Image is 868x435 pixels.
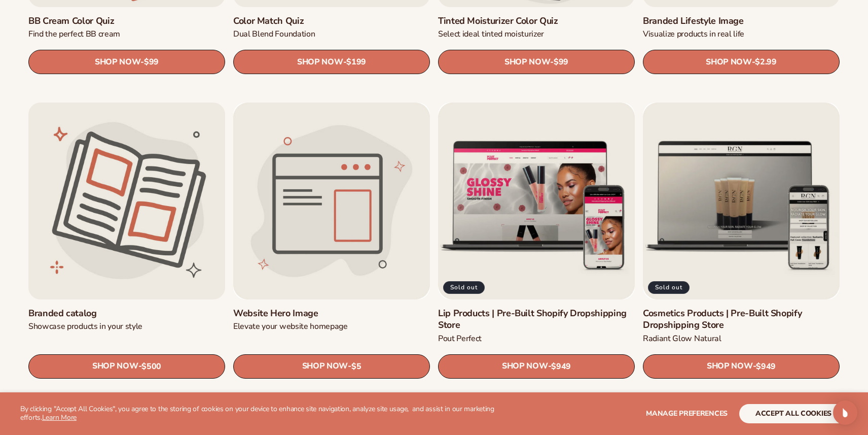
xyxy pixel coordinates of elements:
a: Lip Products | Pre-Built Shopify Dropshipping Store [438,308,635,331]
a: SHOP NOW- $949 [438,354,635,378]
a: Branded Lifestyle Image [643,15,840,27]
span: SHOP NOW [302,361,348,371]
div: Open Intercom Messenger [833,400,857,425]
span: $500 [141,361,161,371]
span: SHOP NOW [95,57,140,66]
button: accept all cookies [739,404,848,423]
a: SHOP NOW- $949 [643,354,840,378]
span: SHOP NOW [92,361,138,371]
a: Cosmetics Products | Pre-Built Shopify Dropshipping Store [643,308,840,331]
a: Tinted Moisturizer Color Quiz [438,15,635,27]
a: BB Cream Color Quiz [28,15,225,27]
span: $99 [144,57,159,67]
a: Learn More [42,413,77,422]
a: SHOP NOW- $99 [28,50,225,74]
span: SHOP NOW [706,57,751,66]
a: Color Match Quiz [233,15,430,27]
span: $2.99 [755,57,776,67]
span: SHOP NOW [504,57,550,66]
span: $949 [551,361,571,371]
span: $199 [346,57,366,67]
a: Website Hero Image [233,308,430,319]
span: $949 [756,361,776,371]
a: SHOP NOW- $2.99 [643,50,840,74]
a: SHOP NOW- $5 [233,354,430,378]
span: $99 [554,57,568,67]
a: SHOP NOW- $199 [233,50,430,74]
span: SHOP NOW [297,57,343,66]
span: SHOP NOW [707,361,752,371]
span: $5 [351,361,361,371]
a: SHOP NOW- $500 [28,354,225,378]
a: Branded catalog [28,308,225,319]
p: By clicking "Accept All Cookies", you agree to the storing of cookies on your device to enhance s... [20,405,512,422]
button: Manage preferences [646,404,728,423]
span: Manage preferences [646,409,728,418]
a: SHOP NOW- $99 [438,50,635,74]
span: SHOP NOW [502,361,548,371]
